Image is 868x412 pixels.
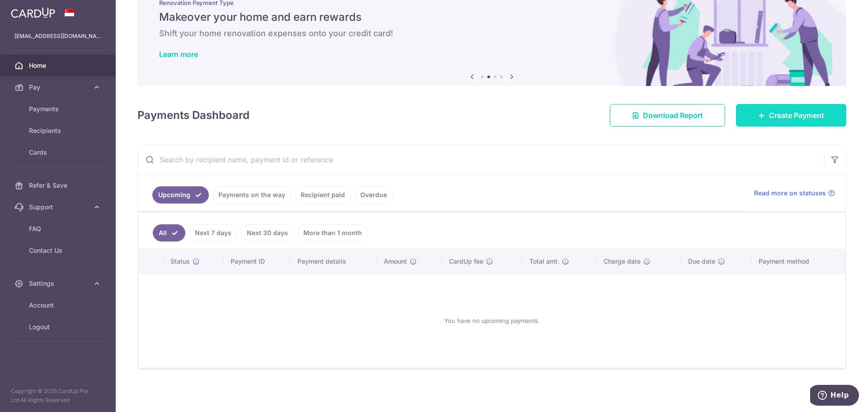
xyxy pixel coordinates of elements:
[810,385,859,407] iframe: Opens a widget where you can find more information
[159,28,825,39] h6: Shift your home renovation expenses onto your credit card!
[152,186,209,204] a: Upcoming
[297,224,368,242] a: More than 1 month
[212,186,291,204] a: Payments on the way
[223,250,290,273] th: Payment ID
[137,107,250,123] h4: Payments Dashboard
[153,224,185,242] a: All
[29,126,89,135] span: Recipients
[29,181,89,190] span: Refer & Save
[29,148,89,157] span: Cards
[688,257,715,266] span: Due date
[29,322,89,331] span: Logout
[604,257,641,266] span: Charge date
[384,257,407,266] span: Amount
[751,250,845,273] th: Payment method
[149,281,835,360] div: You have no upcoming payments.
[610,104,725,127] a: Download Report
[29,301,89,310] span: Account
[754,189,835,198] a: Read more on statuses
[138,145,824,174] input: Search by recipient name, payment id or reference
[643,110,703,121] span: Download Report
[159,10,825,24] h5: Makeover your home and earn rewards
[290,250,377,273] th: Payment details
[736,104,846,127] a: Create Payment
[11,7,55,18] img: CardUp
[29,61,89,70] span: Home
[449,257,483,266] span: CardUp fee
[189,224,237,242] a: Next 7 days
[29,83,89,92] span: Pay
[170,257,190,266] span: Status
[29,203,89,212] span: Support
[14,32,101,41] p: [EMAIL_ADDRESS][DOMAIN_NAME]
[29,246,89,255] span: Contact Us
[29,279,89,288] span: Settings
[159,50,198,59] a: Learn more
[769,110,824,121] span: Create Payment
[354,186,393,204] a: Overdue
[529,257,559,266] span: Total amt.
[295,186,351,204] a: Recipient paid
[754,189,826,198] span: Read more on statuses
[241,224,294,242] a: Next 30 days
[29,224,89,233] span: FAQ
[29,104,89,114] span: Payments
